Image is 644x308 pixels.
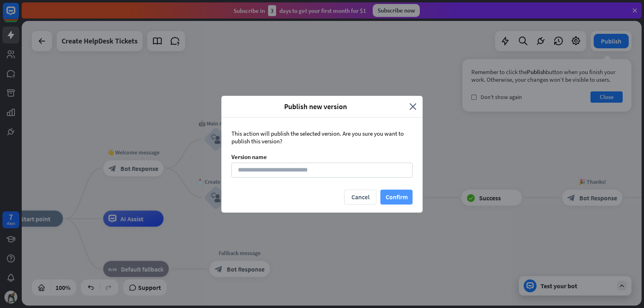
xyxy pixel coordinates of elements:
button: Cancel [344,190,376,205]
button: Open LiveChat chat widget [6,3,31,27]
div: This action will publish the selected version. Are you sure you want to publish this version? [231,130,413,145]
div: Version name [231,153,413,161]
button: Confirm [380,190,413,205]
i: close [409,102,417,111]
span: Publish new version [227,102,403,111]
